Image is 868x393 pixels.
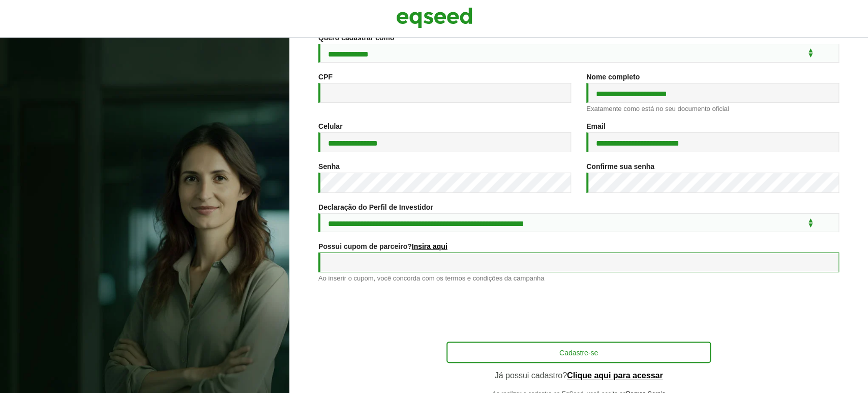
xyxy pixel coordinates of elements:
[318,163,340,170] label: Senha
[586,123,605,130] label: Email
[446,342,711,363] button: Cadastre-se
[318,34,394,41] label: Quero cadastrar como
[586,105,839,112] div: Exatamente como está no seu documento oficial
[586,163,654,170] label: Confirme sua senha
[318,73,333,80] label: CPF
[501,292,656,331] iframe: reCAPTCHA
[318,123,342,130] label: Celular
[446,371,711,380] p: Já possui cadastro?
[318,243,447,250] label: Possui cupom de parceiro?
[318,204,433,211] label: Declaração do Perfil de Investidor
[567,372,663,380] a: Clique aqui para acessar
[396,5,472,31] img: EqSeed Logo
[318,275,839,282] div: Ao inserir o cupom, você concorda com os termos e condições da campanha
[586,73,640,80] label: Nome completo
[412,243,447,250] a: Insira aqui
